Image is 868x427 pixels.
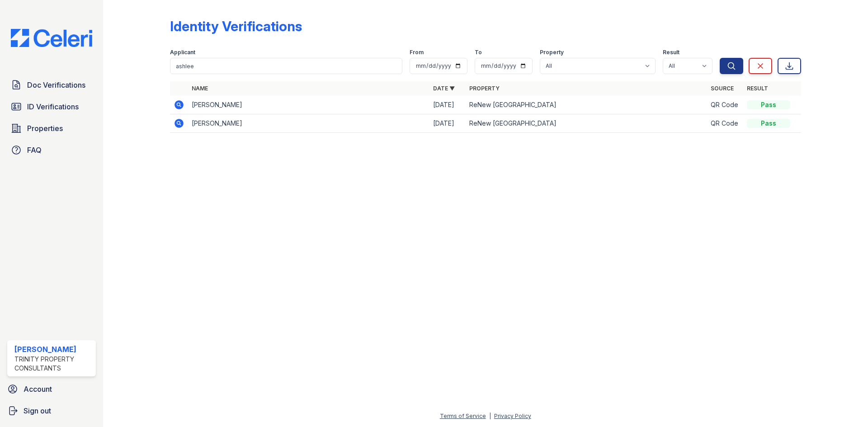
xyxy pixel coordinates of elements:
input: Search by name or phone number [170,58,402,74]
td: QR Code [707,114,743,133]
a: Properties [7,119,96,137]
td: [PERSON_NAME] [188,114,429,133]
a: FAQ [7,141,96,159]
span: Account [24,384,52,394]
td: [DATE] [429,114,466,133]
span: FAQ [27,145,42,155]
td: [PERSON_NAME] [188,96,429,114]
a: Doc Verifications [7,76,96,94]
div: Trinity Property Consultants [14,355,92,373]
td: [DATE] [429,96,466,114]
div: Pass [747,100,790,109]
span: Properties [27,123,63,134]
label: Result [663,49,679,56]
a: Account [4,380,99,398]
a: Privacy Policy [494,413,531,419]
a: ID Verifications [7,98,96,116]
a: Result [747,85,768,92]
a: Terms of Service [440,413,486,419]
label: To [475,49,482,56]
span: Sign out [24,405,51,416]
a: Source [711,85,734,92]
div: | [489,413,491,419]
img: CE_Logo_Blue-a8612792a0a2168367f1c8372b55b34899dd931a85d93a1a3d3e32e68fde9ad4.png [4,29,99,47]
a: Sign out [4,402,99,420]
label: From [410,49,424,56]
td: ReNew [GEOGRAPHIC_DATA] [466,114,707,133]
div: Identity Verifications [170,18,302,34]
div: [PERSON_NAME] [14,344,92,355]
label: Property [540,49,564,56]
a: Date ▼ [433,85,455,92]
a: Name [192,85,208,92]
span: ID Verifications [27,101,79,112]
td: ReNew [GEOGRAPHIC_DATA] [466,96,707,114]
span: Doc Verifications [27,80,85,90]
div: Pass [747,119,790,128]
td: QR Code [707,96,743,114]
label: Applicant [170,49,195,56]
a: Property [469,85,500,92]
